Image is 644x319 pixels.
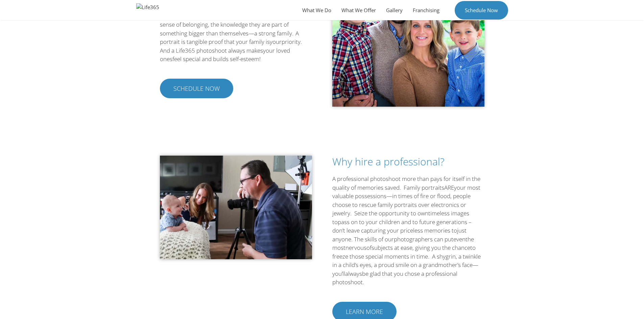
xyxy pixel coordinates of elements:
span: . [351,235,353,243]
span: A professional photoshoot more than pays for itself in the quality of memories saved. [332,175,480,191]
span: subjects at ease [372,244,412,251]
span: of [366,244,372,251]
span: be glad that you cho [362,270,414,277]
span: hotographers [397,235,433,243]
span: to freeze those special moments in time. A shy [332,244,476,260]
span: pass on to your children and to future generations – don’t leave capturing your priceless memorie... [332,218,472,235]
span: your loved ones [160,47,290,63]
span: Why hire [332,155,373,168]
span: grin [446,252,456,260]
span: feel special and builds self-esteem! [172,55,261,63]
span: o [334,218,338,226]
span: your [270,38,282,46]
span: ? [440,155,445,168]
span: , [412,244,414,251]
span: , a proud smile on a grandmothe [371,261,455,269]
span: Family portraits [404,184,444,191]
span: — [248,29,254,37]
span: r [455,261,457,269]
span: can put [434,235,453,243]
span: wn [421,209,428,217]
span: nervous [345,244,366,251]
span: The skills of our [354,235,394,243]
span: always [345,270,362,277]
span: —you’ll [332,261,478,277]
span: rtunity to o [392,209,421,217]
span: Seize the oppo [354,209,392,217]
span: even [453,235,466,243]
span: a professional [376,155,440,168]
a: Schedule Now [455,1,508,20]
span: ’s face [457,261,473,269]
span: giving you the chance [415,244,470,251]
span: a strong family. A portrait is tangible proof that your family is [160,29,299,46]
span: timeless images t [332,209,469,226]
span: ARE [444,184,454,191]
span: SCHEDULE NOW [173,85,220,91]
span: p [394,235,397,243]
span: LEARN MORE [346,309,383,315]
span: just anyone [332,227,467,243]
a: SCHEDULE NOW [160,79,233,98]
